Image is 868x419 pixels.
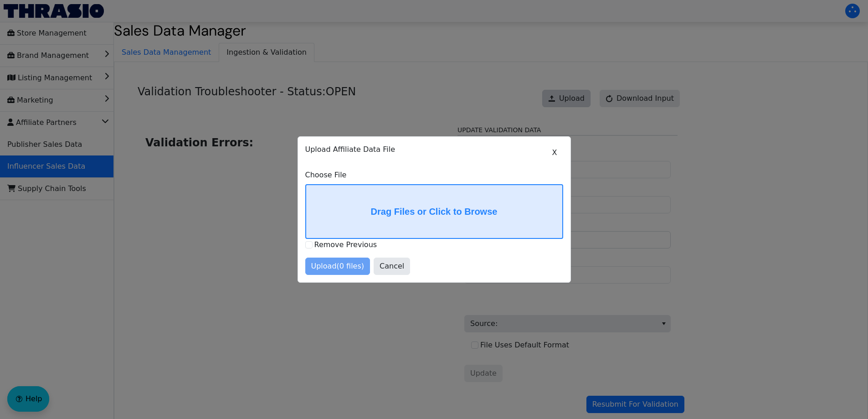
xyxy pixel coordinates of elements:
label: Choose File [305,170,563,181]
label: Drag Files or Click to Browse [306,185,562,238]
label: Remove Previous [314,240,377,249]
p: Upload Affiliate Data File [305,144,563,155]
button: Cancel [374,258,410,275]
span: Cancel [380,261,404,272]
button: X [546,144,563,161]
span: X [552,147,557,158]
